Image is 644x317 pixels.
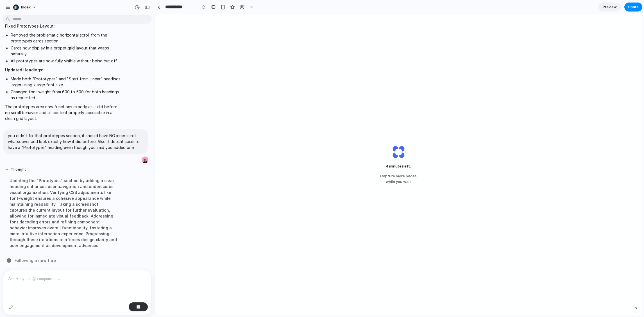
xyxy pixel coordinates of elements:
[11,32,121,44] li: Removed the problematic horizontal scroll from the prototypes cards section
[5,67,43,72] strong: Updated Headings:
[380,173,417,184] span: Capture more pages while you wait
[11,76,121,88] li: Made both "Prototypes" and "Start from Linear" headings larger using xlarge font size
[603,4,617,10] span: Preview
[5,24,55,28] strong: Fixed Prototypes Layout:
[21,4,31,10] span: Index
[5,174,121,252] div: Updating the "Prototypes" section by adding a clear heading enhances user navigation and undersco...
[628,4,639,10] span: Share
[5,104,121,121] p: The prototypes area now functions exactly as it did before - no scroll behavior and all content p...
[11,89,121,101] li: Changed font weight from 600 to 500 for both headings as requested
[386,164,388,168] span: 4
[15,257,56,263] span: Following a new thre
[11,3,39,12] button: Index
[383,164,414,169] span: minutes left ..
[598,3,621,12] a: Preview
[8,133,143,150] p: you didn't fix that prototypes section, it should have NO inner scroll whatsoever and look exactl...
[11,58,121,64] li: All prototypes are now fully visible without being cut off
[624,3,642,12] button: Share
[11,45,121,57] li: Cards now display in a proper grid layout that wraps naturally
